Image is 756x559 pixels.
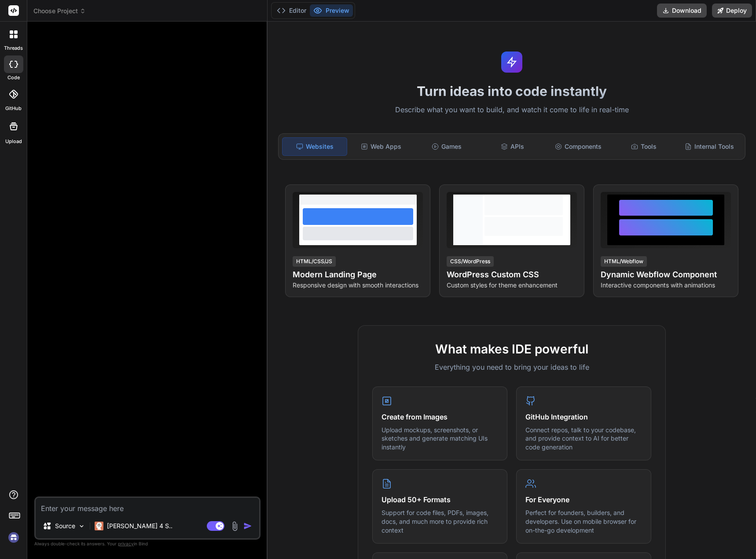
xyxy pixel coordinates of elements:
[601,256,647,267] div: HTML/Webflow
[447,281,577,290] p: Custom styles for theme enhancement
[4,44,23,52] label: threads
[382,508,498,534] p: Support for code files, PDFs, images, docs, and much more to provide rich context
[95,522,103,530] img: Claude 4 Sonnet
[546,137,610,156] div: Components
[118,541,134,546] span: privacy
[6,530,21,545] img: signin
[33,7,86,15] span: Choose Project
[5,138,22,145] label: Upload
[415,137,478,156] div: Games
[273,104,751,116] p: Describe what you want to build, and watch it come to life in real-time
[525,426,642,452] p: Connect repos, talk to your codebase, and provide context to AI for better code generation
[7,74,20,81] label: code
[78,522,85,530] img: Pick Models
[243,522,252,530] img: icon
[349,137,413,156] div: Web Apps
[273,4,310,17] button: Editor
[55,522,75,530] p: Source
[601,268,731,281] h4: Dynamic Webflow Component
[382,412,498,422] h4: Create from Images
[293,268,423,281] h4: Modern Landing Page
[310,4,353,17] button: Preview
[447,256,494,267] div: CSS/WordPress
[282,137,347,156] div: Websites
[678,137,741,156] div: Internal Tools
[481,137,544,156] div: APIs
[273,83,751,99] h1: Turn ideas into code instantly
[107,522,172,530] p: [PERSON_NAME] 4 S..
[34,540,261,548] p: Always double-check its answers. Your in Bind
[5,105,22,112] label: GitHub
[293,256,336,267] div: HTML/CSS/JS
[525,412,642,422] h4: GitHub Integration
[601,281,731,290] p: Interactive components with animations
[382,426,498,452] p: Upload mockups, screenshots, or sketches and generate matching UIs instantly
[382,494,498,505] h4: Upload 50+ Formats
[525,508,642,534] p: Perfect for founders, builders, and developers. Use on mobile browser for on-the-go development
[447,268,577,281] h4: WordPress Custom CSS
[372,340,651,358] h2: What makes IDE powerful
[230,521,240,531] img: attachment
[612,137,675,156] div: Tools
[657,4,707,18] button: Download
[712,4,752,18] button: Deploy
[525,494,642,505] h4: For Everyone
[372,362,651,372] p: Everything you need to bring your ideas to life
[293,281,423,290] p: Responsive design with smooth interactions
